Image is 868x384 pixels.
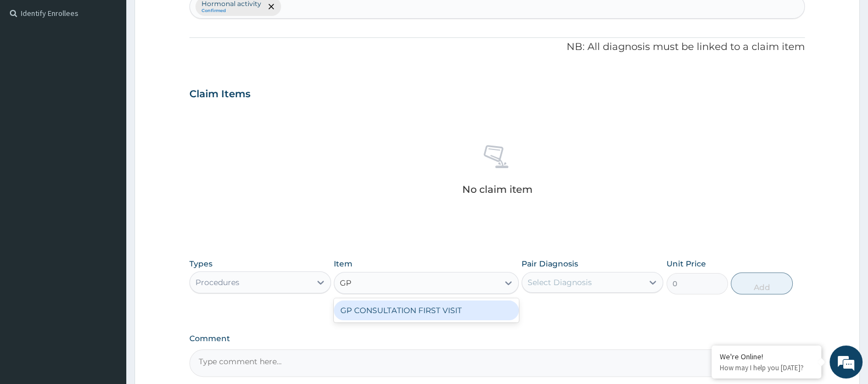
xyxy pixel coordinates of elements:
img: d_794563401_company_1708531726252_794563401 [20,55,44,82]
div: Chat with us now [57,62,184,76]
div: Procedures [195,277,239,288]
small: Confirmed [201,8,261,14]
button: Add [731,272,792,294]
label: Unit Price [667,258,706,269]
div: Minimize live chat window [180,5,206,32]
p: No claim item [462,184,532,195]
span: remove selection option [266,2,276,12]
label: Pair Diagnosis [522,258,578,269]
div: Select Diagnosis [528,277,592,288]
h3: Claim Items [189,88,250,101]
label: Types [189,259,212,269]
p: How may I help you today? [720,363,813,372]
div: We're Online! [720,352,813,361]
p: NB: All diagnosis must be linked to a claim item [189,40,805,54]
label: Comment [189,334,805,343]
label: Item [334,258,352,269]
div: GP CONSULTATION FIRST VISIT [334,300,518,320]
span: We're online! [64,119,152,230]
textarea: Type your message and hit 'Enter' [5,262,209,300]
